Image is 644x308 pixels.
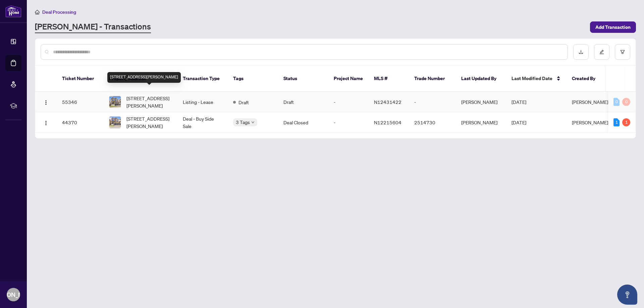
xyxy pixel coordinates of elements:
[41,117,51,128] button: Logo
[35,21,151,33] a: [PERSON_NAME] - Transactions
[278,92,328,112] td: Draft
[622,98,630,106] div: 0
[109,117,121,128] img: thumbnail-img
[5,5,21,17] img: logo
[228,66,278,92] th: Tags
[409,66,456,92] th: Trade Number
[512,75,552,82] span: Last Modified Date
[236,118,250,126] span: 3 Tags
[177,92,228,112] td: Listing - Lease
[613,98,620,106] div: 0
[595,22,631,33] span: Add Transaction
[615,44,630,60] button: filter
[374,99,401,105] span: N12431422
[409,92,456,112] td: -
[107,72,181,83] div: [STREET_ADDRESS][PERSON_NAME]
[572,99,608,105] span: [PERSON_NAME]
[409,112,456,133] td: 2514730
[572,119,608,125] span: [PERSON_NAME]
[617,285,637,305] button: Open asap
[43,120,49,126] img: Logo
[567,66,607,92] th: Created By
[177,112,228,133] td: Deal - Buy Side Sale
[35,10,40,14] span: home
[573,44,589,60] button: download
[622,118,630,126] div: 1
[456,66,506,92] th: Last Updated By
[251,121,255,124] span: down
[278,112,328,133] td: Deal Closed
[328,112,369,133] td: -
[177,66,228,92] th: Transaction Type
[456,112,506,133] td: [PERSON_NAME]
[456,92,506,112] td: [PERSON_NAME]
[328,92,369,112] td: -
[57,112,104,133] td: 44370
[590,21,636,33] button: Add Transaction
[512,99,526,105] span: [DATE]
[57,66,104,92] th: Ticket Number
[126,95,172,109] span: [STREET_ADDRESS][PERSON_NAME]
[43,100,49,105] img: Logo
[238,99,249,106] span: Draft
[374,119,401,125] span: N12215604
[104,66,177,92] th: Property Address
[594,44,609,60] button: edit
[512,119,526,125] span: [DATE]
[109,96,121,108] img: thumbnail-img
[328,66,369,92] th: Project Name
[506,66,567,92] th: Last Modified Date
[579,50,583,54] span: download
[599,50,604,54] span: edit
[278,66,328,92] th: Status
[620,50,625,54] span: filter
[613,118,620,126] div: 1
[42,9,76,15] span: Deal Processing
[57,92,104,112] td: 55346
[41,97,51,107] button: Logo
[126,115,172,130] span: [STREET_ADDRESS][PERSON_NAME]
[369,66,409,92] th: MLS #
